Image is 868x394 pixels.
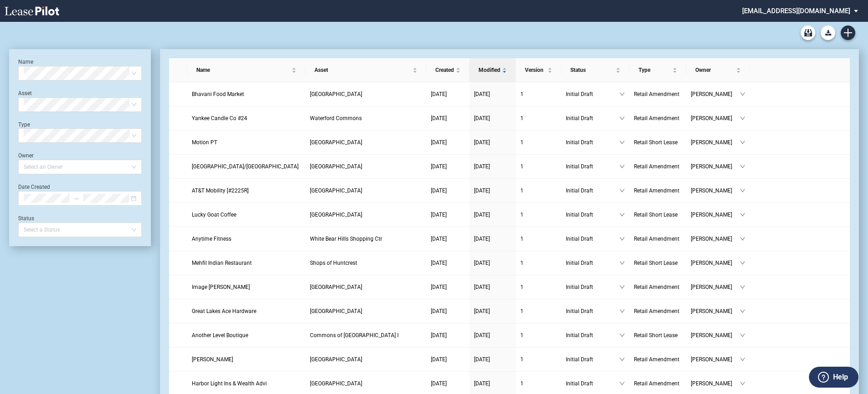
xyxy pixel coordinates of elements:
span: down [619,212,625,217]
span: Initial Draft [566,186,619,195]
a: Retail Amendment [634,90,682,99]
span: down [619,91,625,97]
span: 1 [520,115,524,121]
span: Retail Amendment [634,356,679,363]
a: [DATE] [474,379,511,388]
span: Initial Draft [566,162,619,171]
a: Retail Short Lease [634,210,682,219]
a: Mehfil Indian Restaurant [192,258,301,268]
span: [DATE] [431,187,447,194]
a: Commons of [GEOGRAPHIC_DATA] I [310,331,422,340]
a: [DATE] [431,379,465,388]
a: [DATE] [431,90,465,99]
span: 1 [520,212,524,218]
a: Anytime Fitness [192,234,301,243]
span: Initial Draft [566,210,619,219]
span: Initial Draft [566,234,619,243]
label: Help [833,371,848,383]
span: Modified [479,66,500,75]
span: Initial Draft [566,307,619,316]
span: down [619,308,625,314]
a: Retail Amendment [634,162,682,171]
a: [GEOGRAPHIC_DATA] [310,138,422,147]
a: Retail Amendment [634,307,682,316]
a: Retail Amendment [634,186,682,195]
span: [PERSON_NAME] [691,234,740,243]
a: Retail Amendment [634,355,682,364]
span: down [740,91,745,97]
span: Retail Short Lease [634,260,678,266]
span: Initial Draft [566,114,619,123]
span: Great Lakes Ace Hardware [192,308,256,314]
a: [DATE] [474,210,511,219]
span: [PERSON_NAME] [691,283,740,292]
span: Waterford Commons [310,115,362,121]
th: Version [516,58,561,82]
label: Status [18,215,34,222]
th: Type [629,58,686,82]
span: [DATE] [474,308,490,314]
span: [PERSON_NAME] [691,162,740,171]
span: Retail Amendment [634,187,679,194]
span: [DATE] [474,139,490,146]
a: Retail Short Lease [634,138,682,147]
span: down [740,140,745,145]
span: [PERSON_NAME] [691,331,740,340]
a: [DATE] [474,355,511,364]
span: Retail Short Lease [634,212,678,218]
a: [GEOGRAPHIC_DATA] [310,307,422,316]
a: [DATE] [431,234,465,243]
span: [DATE] [474,260,490,266]
label: Owner [18,152,34,159]
a: [DATE] [431,138,465,147]
span: Initial Draft [566,283,619,292]
span: down [619,140,625,145]
a: [DATE] [431,355,465,364]
span: down [619,333,625,338]
span: Franklin Square [310,163,362,170]
md-menu: Download Blank Form List [818,25,838,40]
span: [DATE] [474,115,490,121]
span: down [740,308,745,314]
a: Retail Amendment [634,114,682,123]
a: [GEOGRAPHIC_DATA] [310,162,422,171]
a: 1 [520,379,557,388]
a: 1 [520,355,557,364]
span: [PERSON_NAME] [691,355,740,364]
a: [DATE] [474,234,511,243]
a: [GEOGRAPHIC_DATA] [310,186,422,195]
span: swap-right [73,195,80,202]
a: [DATE] [431,114,465,123]
span: down [740,164,745,169]
span: Anytime Fitness [192,236,231,242]
a: Retail Short Lease [634,258,682,268]
span: [DATE] [431,332,447,338]
span: Retail Amendment [634,115,679,121]
span: AT&T Mobility [#2225R] [192,187,249,194]
span: [DATE] [431,91,447,97]
a: AT&T Mobility [#2225R] [192,186,301,195]
button: Help [809,367,858,388]
a: 1 [520,307,557,316]
span: Image Sun Tanning [192,284,250,290]
span: down [740,188,745,193]
a: 1 [520,331,557,340]
a: [DATE] [474,258,511,268]
span: down [740,212,745,217]
span: down [619,116,625,121]
span: White Bear Hills Shopping Ctr [310,236,382,242]
span: Created [435,66,454,75]
span: [DATE] [474,212,490,218]
a: 1 [520,114,557,123]
span: down [740,357,745,362]
a: Harbor Light Ins & Wealth Advi [192,379,301,388]
span: to [73,195,80,202]
a: 1 [520,210,557,219]
span: [DATE] [431,308,447,314]
a: [PERSON_NAME] [192,355,301,364]
span: Type [639,66,671,75]
span: Dr. Dennis Kuwaye [192,356,233,363]
span: Grand Crossing [310,308,362,314]
a: Another Level Boutique [192,331,301,340]
a: Lucky Goat Coffee [192,210,301,219]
